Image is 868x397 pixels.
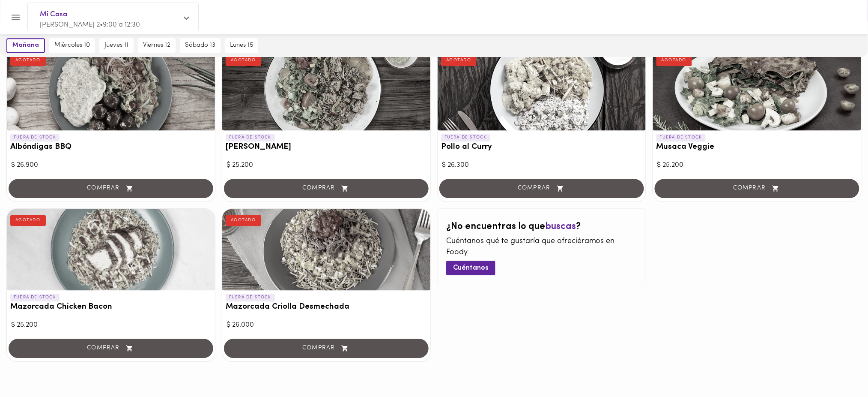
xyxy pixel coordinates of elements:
[40,21,140,28] span: [PERSON_NAME] 2 • 9:00 a 12:30
[143,42,170,49] span: viernes 12
[441,143,642,152] h3: Pollo al Curry
[446,222,637,232] h2: ¿No encuentras lo que ?
[226,143,427,152] h3: [PERSON_NAME]
[7,209,215,290] div: Mazorcada Chicken Bacon
[442,160,641,170] div: $ 26.300
[227,320,426,330] div: $ 26.000
[225,38,258,53] button: lunes 15
[7,49,215,130] div: Albóndigas BBQ
[12,42,39,49] span: mañana
[180,38,221,53] button: sábado 13
[104,42,128,49] span: jueves 11
[818,347,859,388] iframe: Messagebird Livechat Widget
[10,55,46,66] div: AGOTADO
[226,303,427,312] h3: Mazorcada Criolla Desmechada
[11,160,211,170] div: $ 26.900
[226,215,261,226] div: AGOTADO
[226,55,261,66] div: AGOTADO
[226,134,275,141] p: FUERA DE STOCK
[441,55,477,66] div: AGOTADO
[438,49,646,130] div: Pollo al Curry
[5,7,26,28] button: Menu
[545,222,576,232] span: buscas
[656,143,858,152] h3: Musaca Veggie
[226,294,275,301] p: FUERA DE STOCK
[656,55,692,66] div: AGOTADO
[6,38,45,53] button: mañana
[10,294,60,301] p: FUERA DE STOCK
[446,236,637,258] p: Cuéntanos qué te gustaría que ofreciéramos en Foody
[10,134,60,141] p: FUERA DE STOCK
[227,160,426,170] div: $ 25.200
[10,215,46,226] div: AGOTADO
[185,42,215,49] span: sábado 13
[230,42,253,49] span: lunes 15
[446,261,495,275] button: Cuéntanos
[441,134,490,141] p: FUERA DE STOCK
[49,38,95,53] button: miércoles 10
[11,320,211,330] div: $ 25.200
[222,209,430,290] div: Mazorcada Criolla Desmechada
[40,9,178,20] span: Mi Casa
[653,49,861,130] div: Musaca Veggie
[656,134,706,141] p: FUERA DE STOCK
[138,38,176,53] button: viernes 12
[54,42,90,49] span: miércoles 10
[222,49,430,130] div: Arroz chaufa
[10,303,212,312] h3: Mazorcada Chicken Bacon
[453,264,489,272] span: Cuéntanos
[657,160,857,170] div: $ 25.200
[99,38,134,53] button: jueves 11
[10,143,212,152] h3: Albóndigas BBQ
